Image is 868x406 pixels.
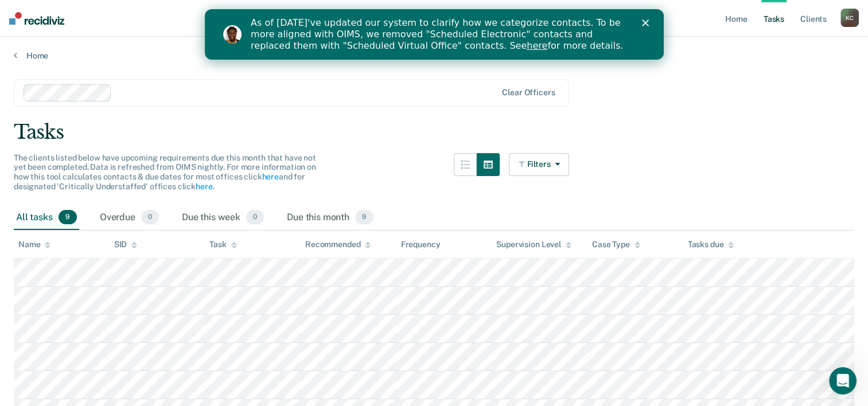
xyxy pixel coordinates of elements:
[509,153,570,176] button: Filters
[14,120,854,144] div: Tasks
[829,367,857,395] iframe: Intercom live chat
[502,88,555,97] div: Clear officers
[59,210,77,225] span: 9
[209,240,236,249] div: Task
[196,182,212,191] a: here
[205,9,664,60] iframe: Intercom live chat banner
[355,210,373,225] span: 9
[305,240,371,249] div: Recommended
[262,172,278,181] a: here
[14,50,854,61] a: Home
[114,240,138,249] div: SID
[9,12,64,25] img: Recidiviz
[840,9,859,27] button: KC
[687,240,734,249] div: Tasks due
[18,240,50,249] div: Name
[98,205,161,231] div: Overdue0
[14,153,316,191] span: The clients listed below have upcoming requirements due this month that have not yet been complet...
[14,205,79,231] div: All tasks9
[285,205,376,231] div: Due this month9
[322,31,342,42] a: here
[840,9,859,27] div: K C
[437,10,449,17] div: Close
[496,240,571,249] div: Supervision Level
[592,240,640,249] div: Case Type
[180,205,266,231] div: Due this week0
[246,210,264,225] span: 0
[141,210,159,225] span: 0
[401,240,441,249] div: Frequency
